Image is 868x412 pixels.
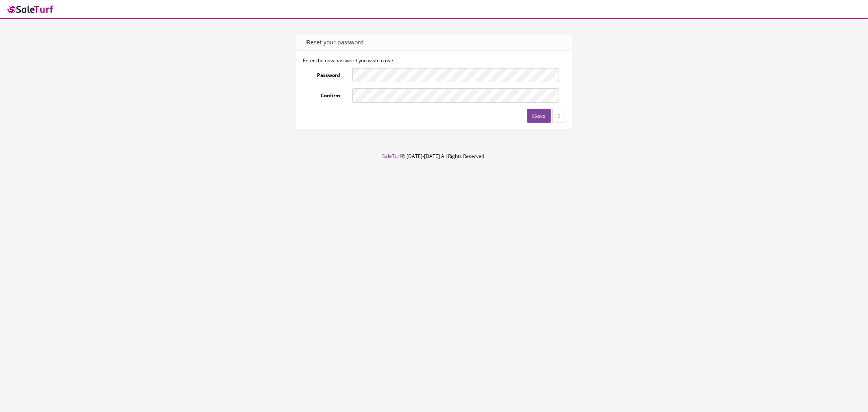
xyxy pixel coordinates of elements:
button: Save [527,109,551,123]
h1: Reset your password [305,39,564,46]
p: Enter the new password you wish to use. [303,57,566,64]
label: Confirm [303,88,347,99]
a: SaleTurf [383,153,402,160]
img: SaleTurf [6,4,55,15]
label: Password [303,68,347,79]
